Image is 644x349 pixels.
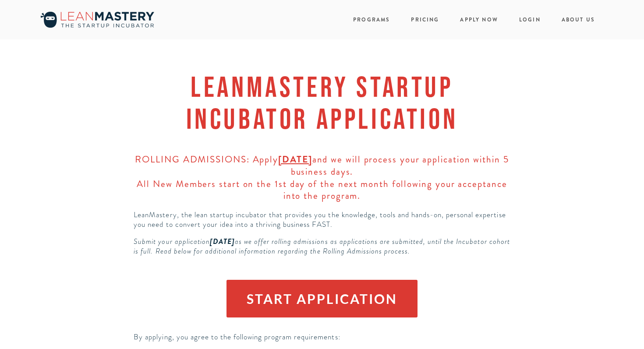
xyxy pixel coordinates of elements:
a: Programs [353,16,390,24]
p: By applying, you agree to the following program requirements: [134,332,510,342]
em: [DATE] [210,236,235,247]
h1: LeanMastery STARTUP Incubator Application [134,71,510,134]
em: Submit your application [134,236,209,247]
a: Login [519,14,541,26]
img: LeanMastery, the incubator your startup needs to get going, grow &amp; thrive [36,9,159,30]
a: About Us [562,14,595,26]
em: as we offer rolling admissions as applications are submitted, until the Incubator cohort is full.... [134,236,512,256]
a: START APPLICATION [226,280,418,317]
h2: ROLLING ADMISSIONS: Apply and we will process your application within 5 business days. All New Me... [134,154,510,202]
a: Apply Now [460,14,498,26]
p: LeanMastery, the lean startup incubator that provides you the knowledge, tools and hands-on, pers... [134,210,510,229]
strong: [DATE] [278,153,312,166]
a: Pricing [411,14,439,26]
